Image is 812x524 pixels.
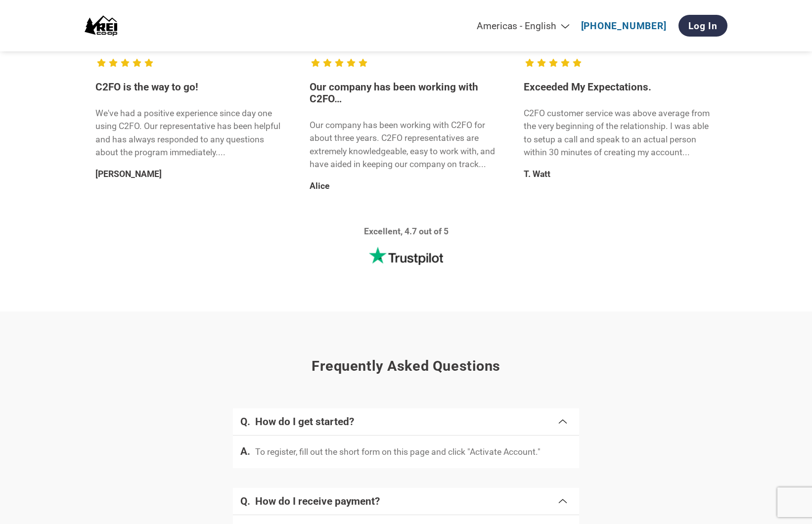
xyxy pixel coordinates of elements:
img: review-star [109,58,118,67]
p: To register, fill out the short form on this page and click "Activate Account." [255,445,541,458]
img: review-star [311,58,320,67]
img: review-star [537,58,546,67]
a: Log In [678,15,727,37]
img: review-star [144,58,153,67]
img: review-star [573,58,582,67]
p: [PERSON_NAME] [95,168,288,180]
img: review-star [359,58,367,67]
h3: Frequently asked questions [85,357,727,374]
h4: Exceeded My Expectations. [524,81,717,93]
img: trust pilot [369,247,443,265]
h4: How do I receive payment? [255,495,557,507]
img: review-star [525,58,534,67]
h4: How do I get started? [255,416,557,428]
h4: Our company has been working with C2FO… [310,81,502,105]
img: review-star [347,58,356,67]
a: [PHONE_NUMBER] [581,20,667,32]
img: REI [85,12,117,40]
img: review-star [549,58,558,67]
img: review-star [97,58,106,67]
p: T. Watt [524,168,717,180]
img: review-star [561,58,570,67]
p: C2FO customer service was above average from the very beginning of the relationship. I was able t... [524,107,717,159]
p: Excellent, 4.7 out of 5 [364,225,449,238]
img: review-star [121,58,130,67]
p: Our company has been working with C2FO for about three years. C2FO representatives are extremely ... [310,119,502,171]
img: review-star [335,58,344,67]
img: review-star [133,58,141,67]
p: We've had a positive experience since day one using C2FO. Our representative has been helpful and... [95,107,288,159]
h4: C2FO is the way to go! [95,81,288,93]
img: review-star [323,58,332,67]
p: Alice [310,179,502,192]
